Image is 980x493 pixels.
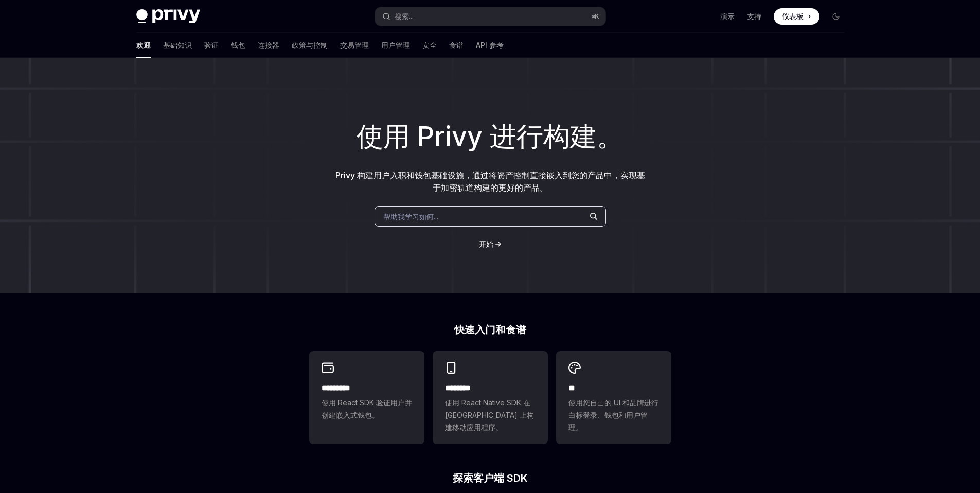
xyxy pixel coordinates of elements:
font: 使用您自己的 UI 和品牌进行白标登录、钱包和用户管理。 [568,398,658,432]
font: 使用 React SDK 验证用户并创建嵌入式钱包。 [322,398,412,419]
a: 连接器 [258,33,279,58]
a: 食谱 [449,33,464,58]
font: 安全 [422,41,437,49]
button: 搜索...⌘K [375,7,605,26]
font: 基础知识 [163,41,192,49]
a: **** ***使用 React Native SDK 在 [GEOGRAPHIC_DATA] 上构建移动应用程序。 [433,351,548,444]
font: K [595,12,599,20]
a: 安全 [422,33,437,58]
a: API 参考 [476,33,504,58]
font: 快速入门和食谱 [454,324,526,336]
font: 支持 [747,12,761,21]
font: 演示 [720,12,735,21]
a: 支持 [747,11,761,22]
font: ⌘ [592,12,595,20]
a: **使用您自己的 UI 和品牌进行白标登录、钱包和用户管理。 [556,351,671,444]
a: 仪表板 [774,8,819,25]
font: 使用 React Native SDK 在 [GEOGRAPHIC_DATA] 上构建移动应用程序。 [445,398,534,432]
font: Privy 构建用户入职和钱包基础设施，通过将资产控制直接嵌入到您的产品中，实现基于加密轨道构建的更好的产品。 [335,170,645,193]
font: 食谱 [449,41,464,49]
a: 用户管理 [381,33,410,58]
font: 仪表板 [782,12,804,21]
font: 交易管理 [340,41,369,49]
a: 开始 [479,239,493,249]
a: 欢迎 [136,33,151,58]
a: 政策与控制 [292,33,328,58]
a: 交易管理 [340,33,369,58]
font: 使用 Privy 进行构建。 [357,120,623,152]
font: 验证 [204,41,219,49]
font: 连接器 [258,41,279,49]
font: 政策与控制 [292,41,328,49]
font: 搜索... [395,12,414,21]
font: 开始 [479,240,493,248]
img: 深色标志 [136,9,200,24]
a: 基础知识 [163,33,192,58]
font: API 参考 [476,41,504,49]
font: 帮助我学习如何... [383,212,438,221]
font: 欢迎 [136,41,151,49]
font: 探索客户端 SDK [453,472,528,484]
a: 验证 [204,33,219,58]
a: 钱包 [231,33,245,58]
font: 钱包 [231,41,245,49]
a: 演示 [720,11,735,22]
button: 切换暗模式 [828,8,844,25]
font: 用户管理 [381,41,410,49]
